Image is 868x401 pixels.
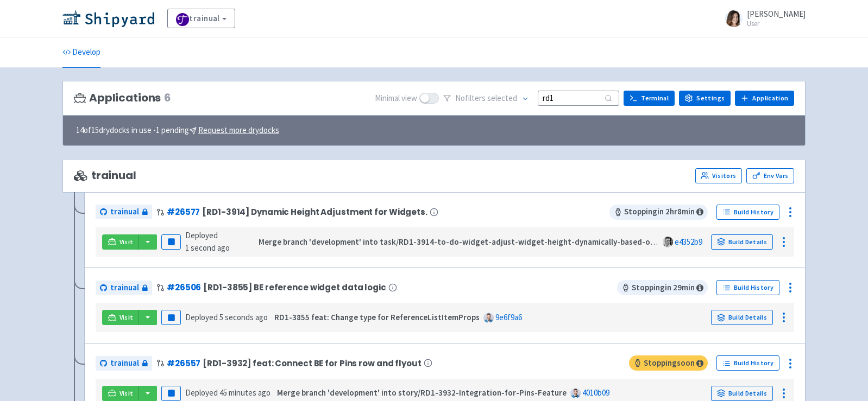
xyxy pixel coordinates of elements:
[167,282,201,293] a: #26506
[711,310,773,325] a: Build Details
[119,389,134,398] span: Visit
[695,168,742,183] a: Visitors
[259,237,708,247] strong: Merge branch 'development' into task/RD1-3914-to-do-widget-adjust-widget-height-dynamically-based...
[219,387,271,398] time: 45 minutes ago
[110,282,139,294] span: trainual
[679,91,731,106] a: Settings
[185,230,230,253] span: Deployed
[185,387,271,398] span: Deployed
[167,9,235,28] a: trainual
[675,237,702,247] a: e4352b9
[74,169,136,182] span: trainual
[76,124,279,137] span: 14 of 15 drydocks in use - 1 pending
[617,280,708,295] span: Stopping in 29 min
[455,92,517,105] span: No filter s
[219,312,268,322] time: 5 seconds ago
[624,91,675,106] a: Terminal
[119,238,134,246] span: Visit
[110,206,139,218] span: trainual
[277,387,567,398] strong: Merge branch 'development' into story/RD1-3932-Integration-for-Pins-Feature
[161,310,181,325] button: Pause
[203,283,386,292] span: [RD1-3855] BE reference widget data logic
[167,206,200,218] a: #26577
[185,312,268,322] span: Deployed
[102,310,139,325] a: Visit
[719,10,806,27] a: [PERSON_NAME] User
[202,207,427,217] span: [RD1-3914] Dynamic Height Adjustment for Widgets.
[716,205,779,220] a: Build History
[495,312,522,322] a: 9e6f9a6
[538,91,619,105] input: Search...
[747,9,806,19] span: [PERSON_NAME]
[119,313,134,322] span: Visit
[609,205,708,220] span: Stopping in 2 hr 8 min
[96,281,152,295] a: trainual
[487,93,517,103] span: selected
[161,386,181,401] button: Pause
[716,280,779,295] a: Build History
[62,10,154,27] img: Shipyard logo
[167,358,200,369] a: #26557
[747,20,806,27] small: User
[582,387,609,398] a: 4010b09
[198,125,279,135] u: Request more drydocks
[746,168,794,183] a: Env Vars
[96,356,152,371] a: trainual
[375,92,417,105] span: Minimal view
[74,92,171,104] h3: Applications
[716,355,779,371] a: Build History
[161,234,181,250] button: Pause
[62,37,100,68] a: Develop
[629,355,708,371] span: Stopping soon
[711,234,773,250] a: Build Details
[102,386,139,401] a: Visit
[110,357,139,370] span: trainual
[735,91,794,106] a: Application
[96,205,152,219] a: trainual
[102,234,139,250] a: Visit
[274,312,480,322] strong: RD1-3855 feat: Change type for ReferenceListItemProps
[164,92,171,104] span: 6
[711,386,773,401] a: Build Details
[185,243,230,253] time: 1 second ago
[203,359,421,368] span: [RD1-3932] feat: Connect BE for Pins row and flyout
